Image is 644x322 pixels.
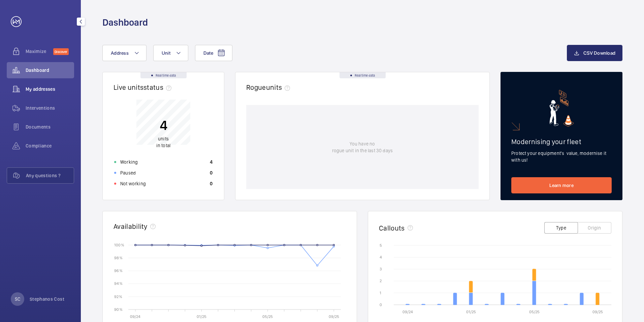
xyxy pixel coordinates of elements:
span: Date [203,50,213,56]
span: Maximize [26,48,53,55]
p: Not working [120,180,146,187]
text: 5 [380,243,382,248]
button: Origin [578,222,611,234]
span: Compliance [26,142,74,149]
p: Paused [120,169,136,176]
span: Address [111,50,129,56]
span: CSV Download [583,50,615,56]
span: Discover [53,48,69,55]
p: SC [15,296,20,302]
p: Protect your equipment's value, modernise it with us! [511,150,612,163]
p: 0 [210,169,213,176]
h2: Modernising your fleet [511,137,612,146]
text: 2 [380,278,382,283]
span: status [143,83,174,91]
h2: Rogue [246,83,293,91]
span: Dashboard [26,67,74,74]
a: Learn more [511,177,612,193]
text: 100 % [114,242,124,247]
button: Unit [153,45,188,61]
span: My addresses [26,86,74,92]
span: Documents [26,124,74,130]
p: You have no rogue unit in the last 30 days [332,140,393,154]
text: 09/24 [130,314,140,319]
text: 01/25 [466,310,476,314]
button: CSV Download [567,45,622,61]
text: 05/25 [262,314,273,319]
button: Date [195,45,232,61]
h2: Callouts [379,224,405,232]
text: 98 % [114,256,123,260]
h1: Dashboard [102,16,148,29]
text: 09/25 [592,310,603,314]
div: Real time data [340,72,386,78]
span: units [158,136,169,141]
div: Real time data [140,72,187,78]
text: 05/25 [529,310,540,314]
text: 96 % [114,268,123,273]
text: 1 [380,291,381,295]
text: 09/25 [329,314,339,319]
h2: Live units [114,83,174,91]
h2: Availability [114,222,148,231]
p: 4 [210,159,213,165]
button: Address [102,45,147,61]
img: marketing-card.svg [549,90,574,127]
span: units [266,83,293,91]
text: 3 [380,267,382,271]
text: 01/25 [197,314,206,319]
text: 0 [380,302,382,307]
p: 4 [156,117,170,134]
text: 92 % [114,294,122,299]
text: 90 % [114,307,123,312]
p: in total [156,135,170,149]
text: 09/24 [402,310,413,314]
span: Interventions [26,105,74,111]
p: Stephanos Cost [30,296,64,302]
p: Working [120,159,138,165]
span: Any questions ? [26,172,74,179]
span: Unit [162,50,170,56]
text: 94 % [114,281,123,286]
text: 4 [380,255,382,260]
button: Type [544,222,578,234]
p: 0 [210,180,213,187]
